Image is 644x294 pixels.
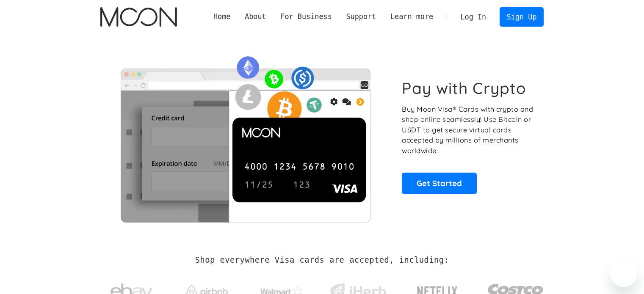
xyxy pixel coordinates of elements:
a: Sign Up [500,7,544,26]
div: Support [339,11,383,22]
img: Moon Cards let you spend your crypto anywhere Visa is accepted. [100,50,390,222]
div: About [238,11,273,22]
a: Home [206,11,238,22]
div: About [245,11,266,22]
div: Support [346,11,376,22]
div: For Business [280,11,332,22]
div: Learn more [390,11,433,22]
a: Log In [453,8,493,26]
h1: Pay with Crypto [402,79,526,98]
img: Moon Logo [100,7,177,27]
div: Learn more [383,11,440,22]
a: Get Started [402,173,477,194]
p: Buy Moon Visa® Cards with crypto and shop online seamlessly! Use Bitcoin or USDT to get secure vi... [402,104,534,156]
iframe: 启动消息传送窗口的按钮 [610,260,637,287]
h2: Shop everywhere Visa cards are accepted, including: [195,256,449,265]
div: For Business [274,11,339,22]
a: home [100,7,177,27]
